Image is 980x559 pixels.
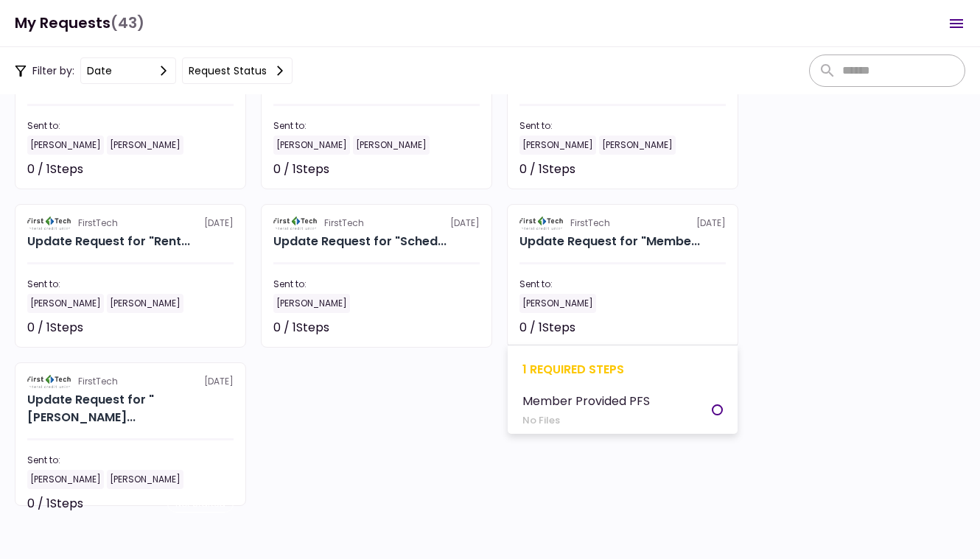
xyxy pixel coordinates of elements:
div: [PERSON_NAME] [353,136,430,155]
div: [PERSON_NAME] [107,136,183,155]
img: Partner logo [519,217,564,230]
div: [DATE] [273,217,480,230]
div: Not started [413,161,480,178]
div: 1 required steps [522,360,723,379]
div: FirstTech [78,375,118,388]
div: Sent to: [273,119,480,133]
div: Sent to: [273,278,480,291]
div: Not started [167,161,234,178]
div: [PERSON_NAME] [519,294,596,313]
div: FirstTech [570,217,610,230]
div: FirstTech [324,217,364,230]
span: (43) [111,8,144,38]
div: 0 / 1 Steps [27,319,83,337]
div: Update Request for "Member Provided PFS" Reporting Requirements - Guarantor John Ramsey [519,233,700,250]
div: Not started [413,319,480,337]
div: 0 / 1 Steps [27,161,83,178]
img: Partner logo [27,217,72,230]
button: Open menu [939,6,974,41]
div: 0 / 1 Steps [273,161,329,178]
div: 0 / 1 Steps [273,319,329,337]
img: Partner logo [273,217,318,230]
div: Sent to: [519,119,726,133]
div: Not started [167,495,234,513]
div: [PERSON_NAME] [27,470,104,489]
div: Sent to: [27,119,234,133]
div: No Files [522,413,650,428]
div: [PERSON_NAME] [107,470,183,489]
div: Update Request for "Financial Statement Year to Date" Reporting Requirements - Borrower JPW Holdi... [27,391,234,426]
div: 0 / 1 Steps [519,319,575,337]
h1: My Requests [15,8,144,38]
div: Member Provided PFS [522,392,650,410]
div: Sent to: [519,278,726,291]
div: [PERSON_NAME] [27,136,104,155]
div: 0 / 1 Steps [519,161,575,178]
div: [PERSON_NAME] [599,136,676,155]
div: Not started [167,319,234,337]
button: Request status [182,57,293,84]
div: 0 / 1 Steps [27,495,83,513]
div: Not started [659,161,726,178]
div: Not started [659,319,726,337]
div: Sent to: [27,454,234,467]
div: [DATE] [27,375,234,388]
div: Update Request for "Rent Roll" Reporting Requirements - Multi Family 271 Graham Ave Forrest City ... [27,233,190,250]
div: date [87,63,112,79]
div: FirstTech [78,217,118,230]
div: Sent to: [27,278,234,291]
div: [PERSON_NAME] [519,136,596,155]
div: [PERSON_NAME] [27,294,104,313]
button: date [80,57,176,84]
div: [DATE] [519,217,726,230]
div: Update Request for "Schedule of Real Estate Ownership (SREO)" Reporting Requirements - Guarantor ... [273,233,447,250]
div: [DATE] [27,217,234,230]
div: [PERSON_NAME] [273,294,350,313]
div: Filter by: [15,57,293,84]
div: [PERSON_NAME] [273,136,350,155]
div: [PERSON_NAME] [107,294,183,313]
img: Partner logo [27,375,72,388]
